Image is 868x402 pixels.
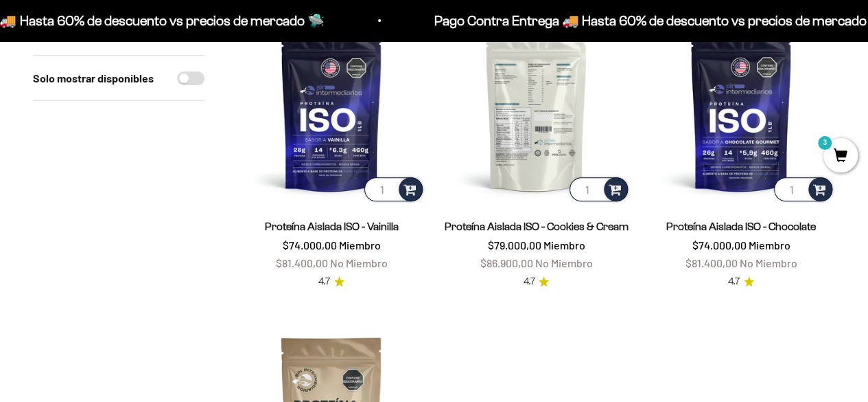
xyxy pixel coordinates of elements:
span: No Miembro [330,256,388,269]
span: $74.000,00 [692,238,746,252]
a: Proteína Aislada ISO - Cookies & Cream [444,221,628,232]
a: 4.74.7 de 5.0 estrellas [728,274,754,289]
span: 4.7 [318,274,330,289]
a: 3 [823,149,858,164]
span: No Miembro [739,256,797,269]
span: 4.7 [728,274,740,289]
mark: 3 [817,135,833,151]
a: Proteína Aislada ISO - Vainilla [265,221,399,232]
span: $86.900,00 [480,256,532,269]
span: Miembro [339,238,381,252]
span: No Miembro [535,256,592,269]
a: 4.74.7 de 5.0 estrellas [318,274,344,289]
a: Proteína Aislada ISO - Chocolate [666,221,816,232]
span: $81.400,00 [685,256,737,269]
span: $74.000,00 [283,238,337,252]
span: Miembro [748,238,790,252]
img: Proteína Aislada ISO - Cookies & Cream [442,16,630,204]
a: 4.74.7 de 5.0 estrellas [523,274,549,289]
label: Solo mostrar disponibles [33,69,154,87]
span: 4.7 [523,274,535,289]
span: $81.400,00 [276,256,328,269]
span: Miembro [543,238,585,252]
span: $79.000,00 [487,238,541,252]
